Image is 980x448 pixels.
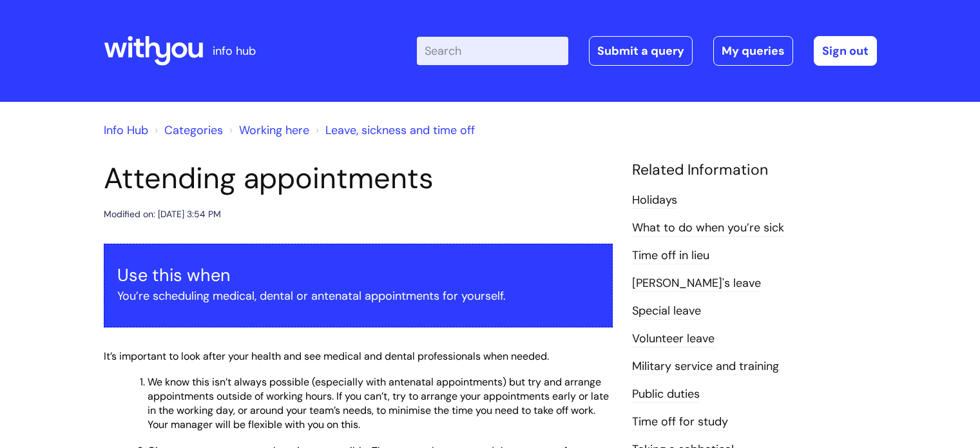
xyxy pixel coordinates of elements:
h1: Attending appointments [104,161,613,196]
a: Special leave [632,303,701,320]
a: Time off for study [632,414,728,431]
a: [PERSON_NAME]'s leave [632,275,761,292]
div: Modified on: [DATE] 3:54 PM [104,206,221,222]
a: Holidays [632,192,677,209]
a: My queries [713,36,793,66]
a: Volunteer leave [632,331,715,347]
p: info hub [213,41,256,61]
a: Submit a query [589,36,693,66]
a: Leave, sickness and time off [325,122,475,138]
a: Sign out [814,36,877,66]
a: Military service and training [632,358,779,375]
div: | - [417,36,877,66]
span: We know this isn’t always possible (especially with antenatal appointments) but try and arrange a... [148,375,609,431]
span: It’s important to look after your health and see medical and dental professionals when needed. [104,349,549,363]
a: Public duties [632,386,700,403]
li: Working here [226,120,309,141]
p: You’re scheduling medical, dental or antenatal appointments for yourself. [117,286,599,306]
h4: Related Information [632,161,877,179]
a: Working here [239,122,309,138]
li: Solution home [151,120,223,141]
a: Info Hub [104,122,148,138]
li: Leave, sickness and time off [312,120,475,141]
a: Categories [164,122,223,138]
h3: Use this when [117,265,599,286]
input: Search [417,37,568,65]
a: What to do when you’re sick [632,220,784,237]
a: Time off in lieu [632,248,709,264]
